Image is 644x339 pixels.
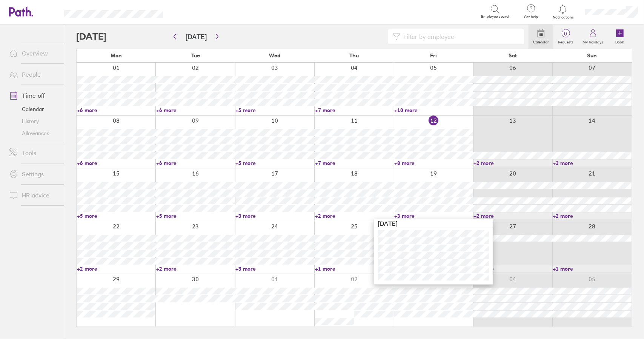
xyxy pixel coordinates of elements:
[473,265,552,272] a: +1 more
[180,31,213,43] button: [DATE]
[3,166,64,182] a: Settings
[553,160,632,166] a: +2 more
[77,265,155,272] a: +2 more
[473,213,552,219] a: +2 more
[578,38,608,45] label: My holidays
[394,160,473,166] a: +8 more
[3,88,64,103] a: Time off
[111,52,122,59] span: Mon
[3,67,64,82] a: People
[400,29,520,44] input: Filter by employee
[3,145,64,160] a: Tools
[156,160,235,166] a: +6 more
[578,25,608,49] a: My holidays
[191,52,200,59] span: Tue
[156,265,235,272] a: +2 more
[481,14,510,19] span: Employee search
[553,31,578,37] span: 0
[315,160,393,166] a: +7 more
[77,213,155,219] a: +5 more
[608,25,632,49] a: Book
[553,38,578,45] label: Requests
[553,213,632,219] a: +2 more
[553,25,578,49] a: 0Requests
[269,52,281,59] span: Wed
[394,213,473,219] a: +3 more
[3,188,64,203] a: HR advice
[529,38,553,45] label: Calendar
[3,46,64,61] a: Overview
[235,160,314,166] a: +5 more
[374,219,493,228] div: [DATE]
[551,4,575,20] a: Notifications
[156,213,235,219] a: +5 more
[235,213,314,219] a: +3 more
[235,265,314,272] a: +3 more
[183,8,203,15] div: Search
[349,52,359,59] span: Thu
[553,265,632,272] a: +1 more
[430,52,437,59] span: Fri
[3,115,64,127] a: History
[77,107,155,114] a: +6 more
[315,265,393,272] a: +1 more
[587,52,597,59] span: Sun
[3,127,64,139] a: Allowances
[529,25,553,49] a: Calendar
[3,103,64,115] a: Calendar
[473,160,552,166] a: +2 more
[611,38,629,45] label: Book
[315,213,393,219] a: +2 more
[394,107,473,114] a: +10 more
[509,52,517,59] span: Sat
[235,107,314,114] a: +5 more
[77,160,155,166] a: +6 more
[551,15,575,20] span: Notifications
[315,107,393,114] a: +7 more
[156,107,235,114] a: +6 more
[519,15,543,19] span: Get help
